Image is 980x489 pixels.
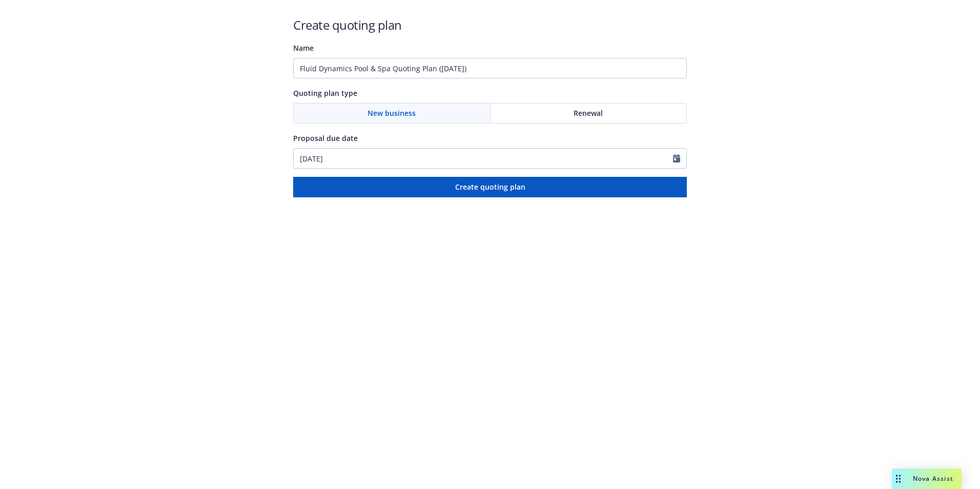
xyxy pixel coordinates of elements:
button: Nova Assist [892,468,962,489]
span: Quoting plan type [293,88,357,98]
h1: Create quoting plan [293,16,687,33]
div: Drag to move [892,468,905,489]
button: Create quoting plan [293,177,687,197]
svg: Calendar [673,154,680,162]
input: Quoting plan name [293,58,687,78]
input: MM/DD/YYYY [294,149,673,168]
span: Name [293,43,314,53]
span: Renewal [574,108,603,118]
span: Proposal due date [293,133,358,143]
span: Create quoting plan [455,182,525,192]
span: New business [367,108,416,118]
span: Nova Assist [913,474,953,483]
